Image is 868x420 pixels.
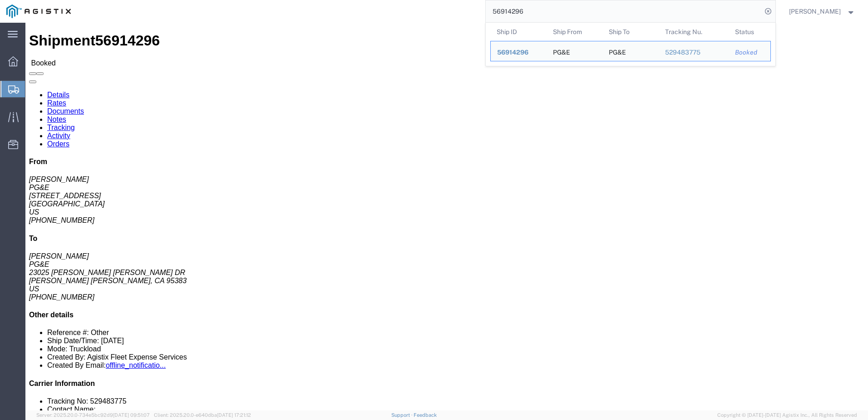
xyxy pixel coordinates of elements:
span: 56914296 [497,49,528,56]
span: Client: 2025.20.0-e640dba [154,412,251,418]
img: logo [6,5,71,18]
iframe: FS Legacy Container [25,23,868,410]
input: Search for shipment number, reference number [486,0,762,22]
table: Search Results [490,23,775,66]
a: Feedback [414,412,437,418]
div: Booked [735,48,764,57]
span: Server: 2025.20.0-734e5bc92d9 [36,412,150,418]
th: Ship ID [490,23,547,41]
div: PG&E [552,41,570,61]
span: Deni Smith [789,6,841,16]
div: PG&E [609,41,626,61]
span: [DATE] 09:51:07 [113,412,150,418]
span: [DATE] 17:21:12 [217,412,251,418]
span: Copyright © [DATE]-[DATE] Agistix Inc., All Rights Reserved [717,411,857,419]
div: 56914296 [497,48,540,57]
th: Tracking Nu. [658,23,729,41]
th: Ship From [546,23,602,41]
th: Ship To [602,23,659,41]
a: Support [391,412,414,418]
div: 529483775 [665,48,722,57]
button: [PERSON_NAME] [789,6,856,17]
th: Status [729,23,771,41]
